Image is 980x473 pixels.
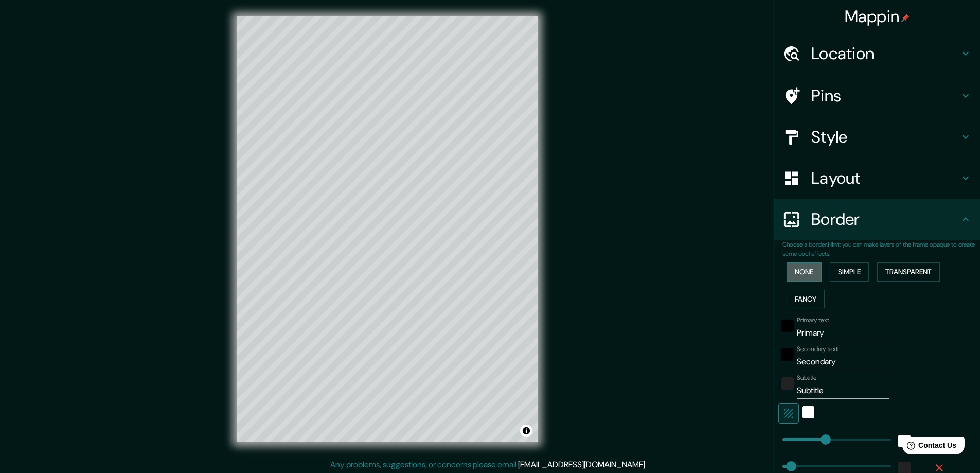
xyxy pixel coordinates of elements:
[828,240,840,249] b: Hint
[787,290,825,309] button: Fancy
[811,127,959,147] h4: Style
[877,262,940,282] button: Transparent
[787,262,822,282] button: None
[811,43,959,64] h4: Location
[774,116,980,157] div: Style
[797,345,838,354] label: Secondary text
[811,85,959,106] h4: Pins
[901,14,910,22] img: pin-icon.png
[774,75,980,116] div: Pins
[797,374,817,382] label: Subtitle
[802,406,814,418] button: white
[845,6,910,27] h4: Mappin
[647,459,648,471] div: .
[888,433,969,462] iframe: Help widget launcher
[774,199,980,240] div: Border
[518,459,645,470] a: [EMAIL_ADDRESS][DOMAIN_NAME]
[781,348,794,361] button: black
[330,459,647,471] p: Any problems, suggestions, or concerns please email .
[774,157,980,199] div: Layout
[648,459,650,471] div: .
[774,33,980,74] div: Location
[830,262,869,282] button: Simple
[811,168,959,188] h4: Layout
[781,320,794,332] button: black
[811,209,959,230] h4: Border
[520,425,532,437] button: Toggle attribution
[781,377,794,390] button: color-222222
[782,240,980,258] p: Choose a border. : you can make layers of the frame opaque to create some cool effects.
[797,316,829,325] label: Primary text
